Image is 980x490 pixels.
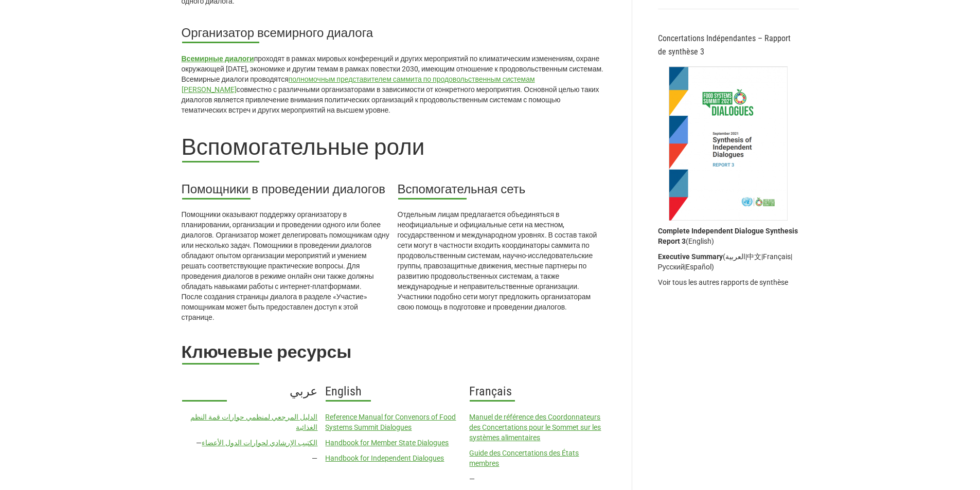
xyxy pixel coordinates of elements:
[763,252,791,261] a: Français
[325,383,461,402] h3: English
[190,413,317,431] a: الدليل المرجعي لمنظمي حوارات قمة النظم الغذائية
[182,340,606,365] div: Page 16
[469,413,601,442] a: Manuel de référence des Coordonnateurs des Concertations pour le Sommet sur les systèmes alimenta...
[658,66,799,246] p: (
[182,340,606,365] div: Page 15
[325,413,456,431] a: Reference Manual for Convenors of Food Systems Summit Dialogues
[398,209,606,312] p: Отдельным лицам предлагается объединяться в неофициальные и официальные сети на местном, государс...
[398,180,606,313] div: Page 17
[182,55,254,63] a: Всемирные диалоги
[658,263,685,271] a: Русский
[182,209,390,292] p: Помощники оказывают поддержку организатору в планировании, организации и проведении одного или бо...
[658,66,799,245] strong: Complete Independent Dialogue Synthesis Report 3
[469,474,605,484] p: —
[182,53,606,115] div: Page 6
[182,453,318,463] p: —
[182,53,606,115] p: проходят в рамках мировых конференций и других мероприятий по климатическим изменениям, охране ок...
[658,32,799,59] div: Concertations Indépendantes – Rapport de synthèse 3
[182,341,352,362] strong: Ключевые ресурсы
[325,454,444,462] a: Handbook for Independent Dialogues
[202,439,317,447] a: الكتيب الإرشادي￼ لحوارات الدول الأعضاء
[182,24,606,43] h3: Организатор всемирного диалога
[658,252,723,261] strong: Executive Summary
[469,383,605,402] h3: Français
[686,263,714,271] a: Español)
[182,438,318,448] p: —
[398,180,606,199] h3: Вспомогательная сеть
[182,383,318,402] h3: عربي
[182,75,535,94] a: полномочным представителем саммита по продовольственным системам [PERSON_NAME]
[663,278,788,286] span: oir tous les autres rapports de synthèse
[182,180,390,292] div: Page 17
[658,278,788,286] a: Voir tous les autres rapports de synthèse
[182,180,390,199] h3: Помощники в проведении диалогов
[469,449,579,467] a: Guide des Concertations des États membres
[182,292,390,322] p: После создания страницы диалога в разделе «Участие» помощникам может быть предоставлен доступ к э...
[725,252,745,261] a: العربية
[182,133,606,162] h1: Вспомогательные роли
[747,252,761,261] a: 中文
[658,251,799,272] p: ( | | | |
[688,237,714,245] a: English)
[325,439,449,447] a: Handbook for Member State Dialogues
